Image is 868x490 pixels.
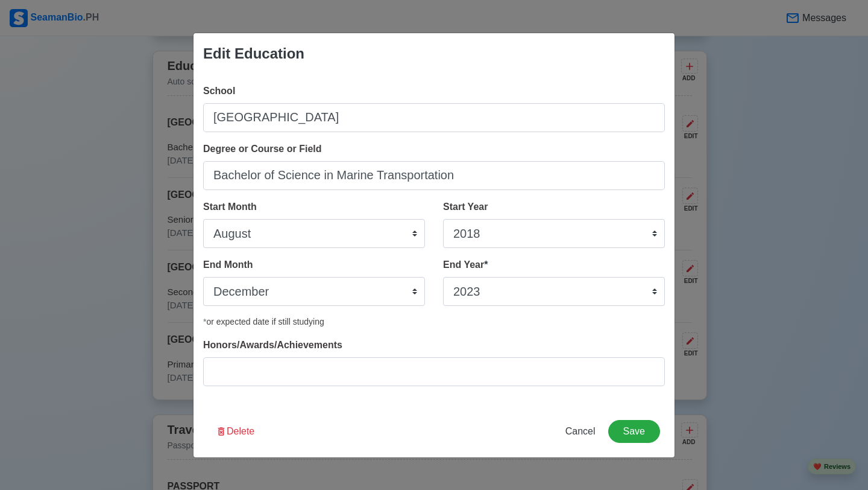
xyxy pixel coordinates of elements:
[203,258,253,272] label: End Month
[203,340,342,350] span: Honors/Awards/Achievements
[203,161,665,190] input: Ex: BS in Marine Transportation
[203,200,257,214] label: Start Month
[203,103,665,132] input: Ex: PMI Colleges Bohol
[443,258,488,272] label: End Year
[208,420,262,443] button: Delete
[565,426,596,436] span: Cancel
[203,316,665,328] div: or expected date if still studying
[203,144,322,154] span: Degree or Course or Field
[203,43,304,65] div: Edit Education
[443,200,488,214] label: Start Year
[203,86,235,96] span: School
[558,420,603,443] button: Cancel
[608,420,660,443] button: Save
